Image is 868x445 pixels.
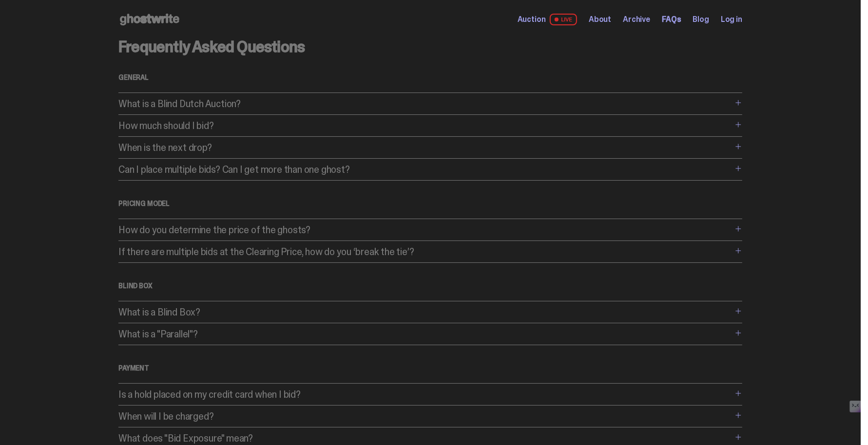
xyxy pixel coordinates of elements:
[118,282,742,289] h4: Blind Box
[118,121,733,130] p: How much should I bid?
[518,14,577,25] a: Auction LIVE
[118,99,733,109] p: What is a Blind Dutch Auction?
[118,307,733,317] p: What is a Blind Box?
[623,16,650,23] a: Archive
[518,16,546,23] span: Auction
[550,14,578,25] span: LIVE
[118,143,733,152] p: When is the next drop?
[118,433,733,443] p: What does "Bid Exposure" mean?
[118,411,733,421] p: When will I be charged?
[118,200,742,207] h4: Pricing Model
[118,247,733,257] p: If there are multiple bids at the Clearing Price, how do you ‘break the tie’?
[118,329,733,339] p: What is a "Parallel"?
[118,365,742,371] h4: Payment
[118,39,742,55] h3: Frequently Asked Questions
[118,165,733,174] p: Can I place multiple bids? Can I get more than one ghost?
[118,74,742,81] h4: General
[118,389,733,399] p: Is a hold placed on my credit card when I bid?
[721,16,742,23] a: Log in
[662,16,681,23] a: FAQs
[118,225,733,235] p: How do you determine the price of the ghosts?
[589,16,611,23] a: About
[693,16,709,23] a: Blog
